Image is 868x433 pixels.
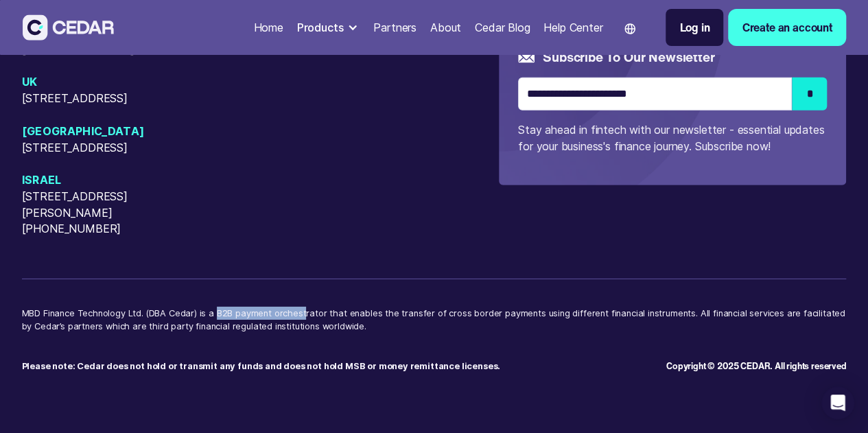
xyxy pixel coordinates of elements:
div: Products [292,14,366,41]
a: About [425,12,467,43]
a: Cedar Blog [469,12,535,43]
span: [STREET_ADDRESS] [22,91,193,107]
a: Help Center [538,12,608,43]
div: Cedar Blog [475,19,530,36]
span: Israel [22,172,193,189]
div: About [430,19,461,36]
span: [GEOGRAPHIC_DATA] [22,124,193,140]
a: Home [248,12,288,43]
strong: Please note: Cedar does not hold or transmit any funds and does not hold MSB or money remittance ... [22,361,500,371]
a: Log in [666,9,723,46]
div: Help Center [543,19,602,36]
p: ‍ [22,347,666,373]
div: Copyright © 2025 CEDAR. All rights reserved [666,360,846,373]
span: [STREET_ADDRESS] [22,140,193,156]
a: Create an account [728,9,845,46]
form: Email Form [518,48,827,154]
p: MBD Finance Technology Ltd. (DBA Cedar) is a B2B payment orchestrator that enables the transfer o... [22,307,847,347]
p: Stay ahead in fintech with our newsletter - essential updates for your business's finance journey... [518,121,827,154]
span: UK [22,74,193,91]
img: world icon [624,23,635,34]
a: Partners [368,12,422,43]
div: Home [253,19,283,36]
div: Log in [679,19,709,36]
div: Partners [373,19,417,36]
div: Open Intercom Messenger [821,386,854,419]
h5: Subscribe to our newsletter [543,48,714,67]
span: [STREET_ADDRESS][PERSON_NAME][PHONE_NUMBER] [22,189,193,237]
div: Products [297,19,344,36]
